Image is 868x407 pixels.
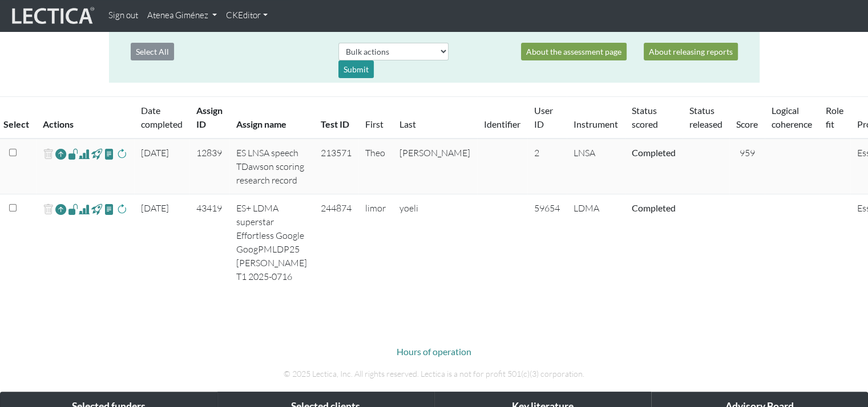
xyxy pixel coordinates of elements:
a: Instrument [574,119,618,129]
div: Submit [338,60,374,78]
span: view [104,202,115,215]
a: Score [736,119,758,129]
span: Analyst score [79,147,90,161]
img: lecticalive [9,5,95,27]
td: LDMA [567,194,625,291]
a: Status released [689,105,722,129]
th: Assign ID [189,97,229,139]
button: Select All [131,43,174,60]
span: view [68,202,79,215]
span: delete [43,146,54,162]
a: User ID [534,105,553,129]
td: [DATE] [134,139,189,194]
td: 213571 [314,139,358,194]
a: Date completed [141,105,183,129]
td: [DATE] [134,194,189,291]
span: Analyst score [79,202,90,216]
td: LNSA [567,139,625,194]
span: delete [43,201,54,218]
span: view [104,147,115,160]
span: rescore [116,202,127,216]
a: About the assessment page [521,43,627,60]
span: 959 [740,147,755,158]
a: Completed = assessment has been completed; CS scored = assessment has been CLAS scored; LS scored... [632,202,676,213]
a: Last [399,119,416,129]
a: Atenea Giménez [143,5,221,27]
a: First [365,119,383,129]
a: Completed = assessment has been completed; CS scored = assessment has been CLAS scored; LS scored... [632,147,676,158]
a: Sign out [104,5,143,27]
a: Status scored [632,105,658,129]
td: limor [358,194,393,291]
a: Role fit [826,105,843,129]
td: 59654 [527,194,567,291]
a: Reopen [55,201,66,218]
td: ES LNSA speech TDawson scoring research record [229,139,314,194]
span: rescore [116,147,127,161]
th: Assign name [229,97,314,139]
td: Theo [358,139,393,194]
td: 43419 [189,194,229,291]
td: 12839 [189,139,229,194]
td: yoeli [393,194,477,291]
a: Reopen [55,146,66,162]
span: view [68,147,79,160]
th: Actions [36,97,134,139]
a: About releasing reports [644,43,738,60]
span: view [91,202,102,215]
a: Hours of operation [397,346,471,357]
p: © 2025 Lectica, Inc. All rights reserved. Lectica is a not for profit 501(c)(3) corporation. [118,368,751,380]
td: ES+ LDMA superstar Effortless Google GoogPMLDP25 [PERSON_NAME] T1 2025-0716 [229,194,314,291]
td: [PERSON_NAME] [393,139,477,194]
a: CKEditor [221,5,272,27]
a: Logical coherence [772,105,812,129]
td: 244874 [314,194,358,291]
td: 2 [527,139,567,194]
a: Identifier [484,119,520,129]
span: view [91,147,102,160]
th: Test ID [314,97,358,139]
